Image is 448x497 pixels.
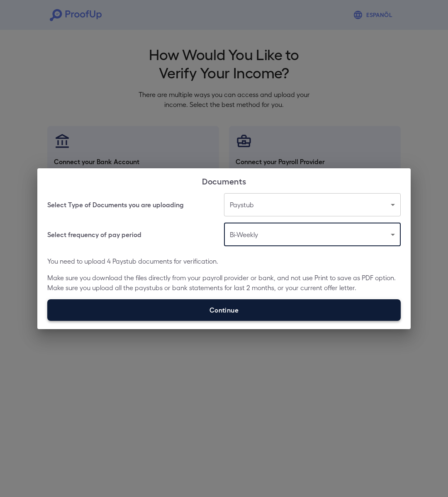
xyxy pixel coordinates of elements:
[224,223,401,246] div: Bi-Weekly
[47,230,141,240] h6: Select frequency of pay period
[224,193,401,216] div: Paystub
[47,200,184,210] h6: Select Type of Documents you are uploading
[47,273,401,293] p: Make sure you download the files directly from your payroll provider or bank, and not use Print t...
[37,168,411,193] h2: Documents
[47,256,401,266] p: You need to upload 4 Paystub documents for verification.
[47,299,401,321] label: Continue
